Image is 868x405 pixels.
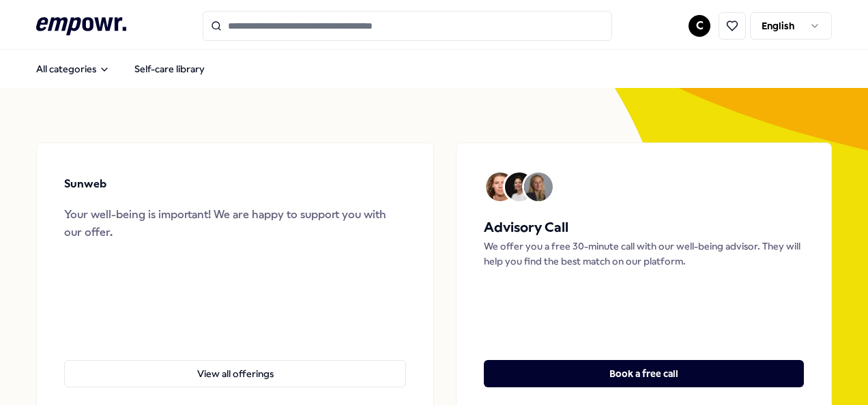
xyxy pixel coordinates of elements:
[64,206,406,241] div: Your well-being is important! We are happy to support you with our offer.
[203,11,612,41] input: Search for products, categories or subcategories
[524,172,553,201] img: Avatar
[64,360,406,387] button: View all offerings
[25,55,121,82] button: All categories
[505,172,534,201] img: Avatar
[64,175,106,193] p: Sunweb
[486,172,515,201] img: Avatar
[25,55,216,82] nav: Main
[689,15,710,37] button: C
[124,55,216,82] a: Self-care library
[484,239,804,269] p: We offer you a free 30-minute call with our well-being advisor. They will help you find the best ...
[484,360,804,387] button: Book a free call
[64,338,406,387] a: View all offerings
[484,217,804,239] h5: Advisory Call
